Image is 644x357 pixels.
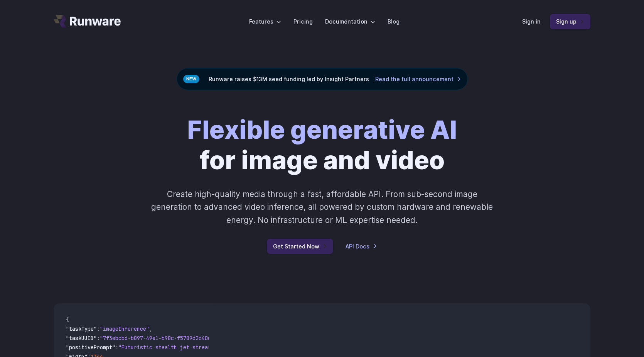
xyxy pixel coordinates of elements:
[249,17,281,26] label: Features
[177,68,468,90] div: Runware raises $13M seed funding led by Insight Partners
[54,15,121,27] a: Go to /
[375,75,461,83] a: Read the full announcement
[66,335,97,342] span: "taskUUID"
[100,335,217,342] span: "7f3ebcb6-b897-49e1-b98c-f5789d2d40d7"
[97,325,100,332] span: :
[66,316,69,323] span: {
[325,17,375,26] label: Documentation
[187,114,457,145] strong: Flexible generative AI
[115,344,118,351] span: :
[522,17,541,26] a: Sign in
[100,325,149,332] span: "imageInference"
[118,344,399,351] span: "Futuristic stealth jet streaking through a neon-lit cityscape with glowing purple exhaust"
[293,17,313,26] a: Pricing
[187,115,457,175] h1: for image and video
[150,188,494,226] p: Create high-quality media through a fast, affordable API. From sub-second image generation to adv...
[346,242,377,251] a: API Docs
[149,325,152,332] span: ,
[66,344,115,351] span: "positivePrompt"
[97,335,100,342] span: :
[550,14,590,29] a: Sign up
[388,17,400,26] a: Blog
[267,239,333,254] a: Get Started Now
[66,325,97,332] span: "taskType"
